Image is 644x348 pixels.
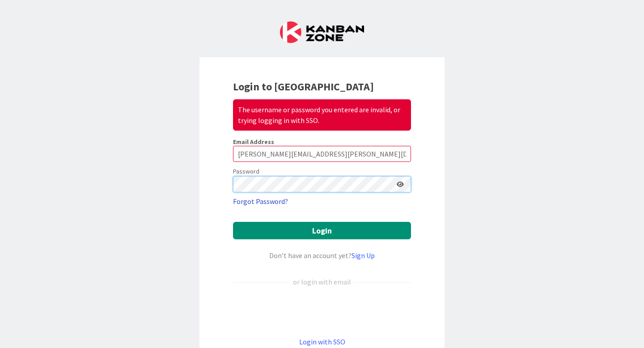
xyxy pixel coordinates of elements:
b: Login to [GEOGRAPHIC_DATA] [233,80,374,93]
img: Kanban Zone [280,21,364,43]
div: or login with email [291,276,353,287]
button: Login [233,222,411,239]
a: Login with SSO [299,337,345,346]
label: Email Address [233,138,274,146]
label: Password [233,167,259,176]
iframe: Sign in with Google Button [229,302,415,322]
div: Don’t have an account yet? [233,250,411,261]
div: The username or password you entered are invalid, or trying logging in with SSO. [233,99,411,131]
a: Sign Up [352,251,375,260]
a: Forgot Password? [233,196,288,207]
